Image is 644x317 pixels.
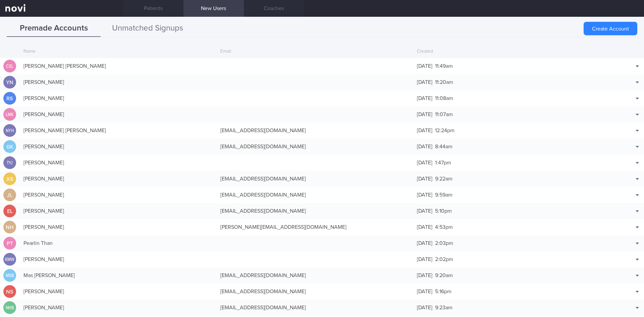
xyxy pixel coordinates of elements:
div: [PERSON_NAME] [20,156,217,169]
span: 9:23am [435,305,452,310]
span: [DATE] [417,257,432,262]
span: [DATE] [417,176,432,181]
div: [PERSON_NAME] [20,285,217,298]
span: [DATE] [417,63,432,69]
button: Unmatched Signups [101,20,195,37]
div: Created [414,45,610,58]
div: [EMAIL_ADDRESS][DOMAIN_NAME] [217,285,414,298]
span: 9:59am [435,192,452,198]
span: 8:44am [435,144,452,149]
span: [DATE] [417,160,432,165]
span: [DATE] [417,224,432,230]
span: [DATE] [417,241,432,246]
div: [EMAIL_ADDRESS][DOMAIN_NAME] [217,204,414,218]
span: [DATE] [417,80,432,85]
div: JL [3,189,16,202]
span: [DATE] [417,273,432,278]
span: 1:47pm [435,160,451,165]
div: EL [3,205,16,218]
div: [EMAIL_ADDRESS][DOMAIN_NAME] [217,301,414,314]
div: [PERSON_NAME] [20,172,217,186]
span: 2:02pm [435,257,453,262]
div: [EMAIL_ADDRESS][DOMAIN_NAME] [217,124,414,137]
div: Pearlin Than [20,236,217,250]
div: PT [3,237,16,250]
div: [PERSON_NAME] [20,188,217,202]
div: [EMAIL_ADDRESS][DOMAIN_NAME] [217,269,414,282]
span: [DATE] [417,192,432,198]
div: [EMAIL_ADDRESS][DOMAIN_NAME] [217,172,414,186]
div: [PERSON_NAME] [20,253,217,266]
span: 5:10pm [435,208,452,214]
div: [PERSON_NAME] [20,140,217,153]
div: CEL [4,60,15,73]
div: Mas [PERSON_NAME] [20,269,217,282]
div: Email [217,45,414,58]
div: NYH [4,124,15,137]
div: XS [3,172,16,186]
span: 5:16pm [435,289,451,294]
span: [DATE] [417,128,432,133]
div: NHB [4,301,15,314]
div: [EMAIL_ADDRESS][DOMAIN_NAME] [217,188,414,202]
div: YN [3,76,16,89]
div: [PERSON_NAME] [20,108,217,121]
span: 12:24pm [435,128,454,133]
button: Premade Accounts [7,20,101,37]
span: [DATE] [417,208,432,214]
span: 11:08am [435,96,453,101]
span: [DATE] [417,305,432,310]
div: [PERSON_NAME] [20,75,217,89]
span: 9:22am [435,176,452,181]
div: TYJ [4,156,15,169]
span: 11:20am [435,80,453,85]
div: KMW [4,253,15,266]
div: [EMAIL_ADDRESS][DOMAIN_NAME] [217,140,414,153]
span: [DATE] [417,96,432,101]
span: [DATE] [417,144,432,149]
span: 4:53pm [435,224,453,230]
div: LMK [4,108,15,121]
span: 11:07am [435,112,453,117]
div: [PERSON_NAME][EMAIL_ADDRESS][DOMAIN_NAME] [217,220,414,234]
div: [PERSON_NAME] [20,220,217,234]
div: GK [3,140,16,153]
button: Create Account [584,22,637,35]
span: 9:20am [435,273,453,278]
span: [DATE] [417,112,432,117]
div: [PERSON_NAME] [20,92,217,105]
div: Name [20,45,217,58]
div: [PERSON_NAME] [PERSON_NAME] [20,124,217,137]
div: RS [3,92,16,105]
span: 2:03pm [435,241,453,246]
div: MSB [4,269,15,282]
span: 11:49am [435,63,453,69]
div: NH [3,221,16,234]
div: NS [3,285,16,298]
div: [PERSON_NAME] [PERSON_NAME] [20,59,217,73]
div: [PERSON_NAME] [20,301,217,314]
div: [PERSON_NAME] [20,204,217,218]
span: [DATE] [417,289,432,294]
